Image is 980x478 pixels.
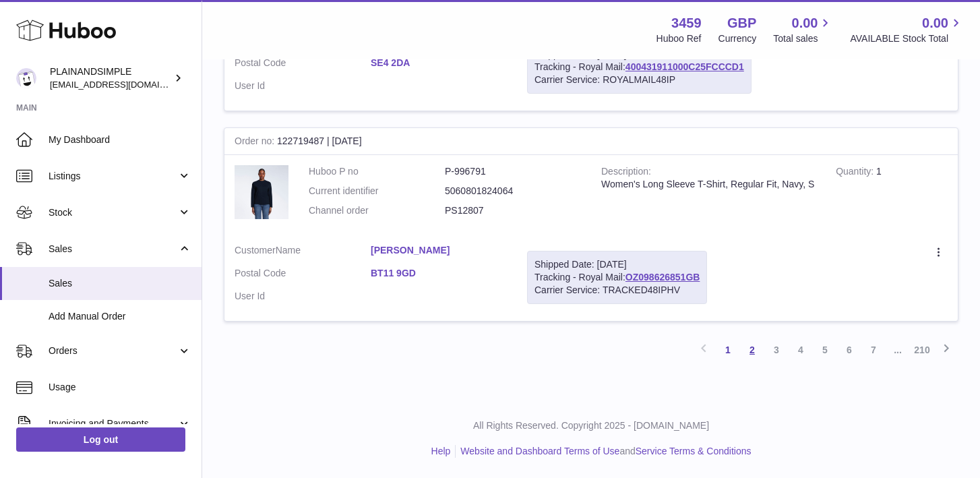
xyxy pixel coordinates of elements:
[671,14,702,32] strong: 3459
[836,166,876,180] strong: Quantity
[235,80,371,92] dt: User Id
[792,14,818,32] span: 0.00
[445,204,581,217] dd: PS12807
[49,206,177,219] span: Stock
[235,57,371,73] dt: Postal Code
[460,446,619,456] a: Website and Dashboard Terms of Use
[922,14,948,32] span: 0.00
[371,244,507,257] a: [PERSON_NAME]
[49,243,177,256] span: Sales
[235,165,288,219] img: 34591724236949.jpeg
[534,258,700,271] div: Shipped Date: [DATE]
[49,277,191,290] span: Sales
[49,170,177,183] span: Listings
[826,155,958,234] td: 1
[309,204,445,217] dt: Channel order
[50,65,171,91] div: PLAINANDSIMPLE
[445,185,581,198] dd: 5060801824064
[625,61,744,72] a: 400431911000C25FCCCD1
[213,419,969,432] p: All Rights Reserved. Copyright 2025 - [DOMAIN_NAME]
[718,32,757,45] div: Currency
[764,338,789,362] a: 3
[527,41,752,94] div: Tracking - Royal Mail:
[534,284,700,297] div: Carrier Service: TRACKED48IPHV
[656,32,702,45] div: Huboo Ref
[636,446,752,456] a: Service Terms & Conditions
[716,338,740,362] a: 1
[235,244,371,260] dt: Name
[371,267,507,280] a: BT11 9GD
[235,245,276,256] span: Customer
[773,32,833,45] span: Total sales
[445,165,581,178] dd: P-996791
[50,79,198,90] span: [EMAIL_ADDRESS][DOMAIN_NAME]
[49,310,191,323] span: Add Manual Order
[850,14,964,45] a: 0.00 AVAILABLE Stock Total
[534,73,744,86] div: Carrier Service: ROYALMAIL48IP
[49,381,191,394] span: Usage
[235,290,371,303] dt: User Id
[910,338,934,362] a: 210
[861,338,886,362] a: 7
[309,185,445,198] dt: Current identifier
[16,427,185,452] a: Log out
[886,338,910,362] span: ...
[49,417,177,430] span: Invoicing and Payments
[309,165,445,178] dt: Huboo P no
[740,338,764,362] a: 2
[813,338,837,362] a: 5
[727,14,756,32] strong: GBP
[773,14,833,45] a: 0.00 Total sales
[850,32,964,45] span: AVAILABLE Stock Total
[837,338,861,362] a: 6
[431,446,451,456] a: Help
[16,68,36,88] img: duco@plainandsimple.com
[371,57,507,69] a: SE4 2DA
[601,166,651,180] strong: Description
[224,128,958,155] div: 122719487 | [DATE]
[456,445,751,458] li: and
[527,251,707,304] div: Tracking - Royal Mail:
[235,267,371,283] dt: Postal Code
[49,345,177,357] span: Orders
[601,178,816,191] div: Women's Long Sleeve T-Shirt, Regular Fit, Navy, S
[789,338,813,362] a: 4
[625,272,700,282] a: OZ098626851GB
[235,136,277,150] strong: Order no
[49,133,191,146] span: My Dashboard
